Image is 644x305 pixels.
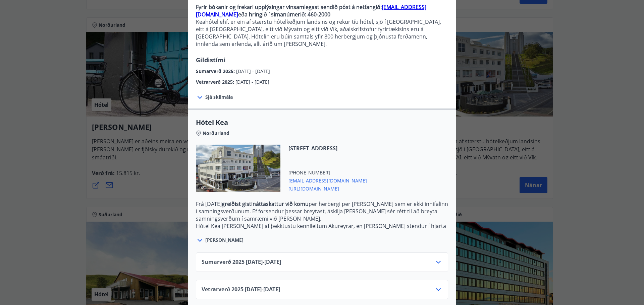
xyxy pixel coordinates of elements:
span: [EMAIL_ADDRESS][DOMAIN_NAME] [288,176,367,184]
span: Gildistími [196,56,226,64]
p: Keahótel ehf. er ein af stærstu hótelkeðjum landsins og rekur tíu hótel, sjö í [GEOGRAPHIC_DATA],... [196,18,448,48]
span: Sjá skilmála [205,94,233,100]
p: Hótel Kea [PERSON_NAME] af þekktustu kennileitum Akureyrar, en [PERSON_NAME] stendur í hjarta mið... [196,222,448,252]
strong: greiðist gistináttaskattur við komu [222,200,309,208]
span: [URL][DOMAIN_NAME] [288,184,367,192]
span: [PHONE_NUMBER] [288,169,367,176]
span: Norðurland [203,130,229,137]
strong: Fyrir bókanir og frekari upplýsingar vinsamlegast sendið póst á netfangið: [196,3,382,11]
p: Frá [DATE] per herbergi per [PERSON_NAME] sem er ekki innifalinn í samningsverðunum. Ef forsendur... [196,200,448,222]
span: Hótel Kea [196,118,448,127]
span: [DATE] - [DATE] [236,68,270,74]
span: Vetrarverð 2025 : [196,79,235,85]
a: [EMAIL_ADDRESS][DOMAIN_NAME] [196,3,426,18]
span: Sumarverð 2025 : [196,68,236,74]
strong: eða hringið í símanúmerið: 460-2000 [238,11,330,18]
span: [STREET_ADDRESS] [288,145,367,152]
span: [DATE] - [DATE] [235,79,269,85]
